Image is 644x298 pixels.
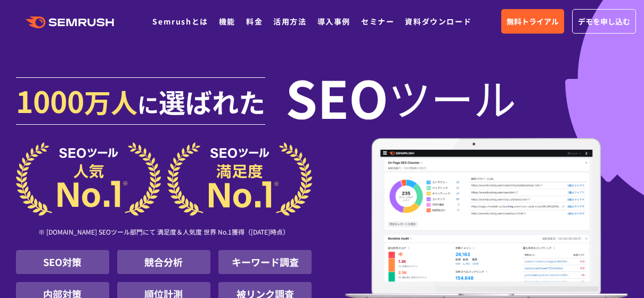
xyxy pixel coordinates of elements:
[84,82,137,120] span: 万人
[286,76,388,118] span: SEO
[137,88,159,119] span: に
[152,16,208,27] a: Semrushとは
[388,76,516,118] span: ツール
[507,15,559,27] span: 無料トライアル
[16,250,109,274] li: SEO対策
[117,250,210,274] li: 競合分析
[405,16,471,27] a: 資料ダウンロード
[273,16,306,27] a: 活用方法
[218,250,312,274] li: キーワード調査
[572,9,636,34] a: デモを申し込む
[578,15,630,27] span: デモを申し込む
[159,82,265,120] span: 選ばれた
[16,216,312,250] div: ※ [DOMAIN_NAME] SEOツール部門にて 満足度＆人気度 世界 No.1獲得（[DATE]時点）
[501,9,564,34] a: 無料トライアル
[219,16,235,27] a: 機能
[16,79,84,122] span: 1000
[361,16,394,27] a: セミナー
[317,16,350,27] a: 導入事例
[246,16,263,27] a: 料金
